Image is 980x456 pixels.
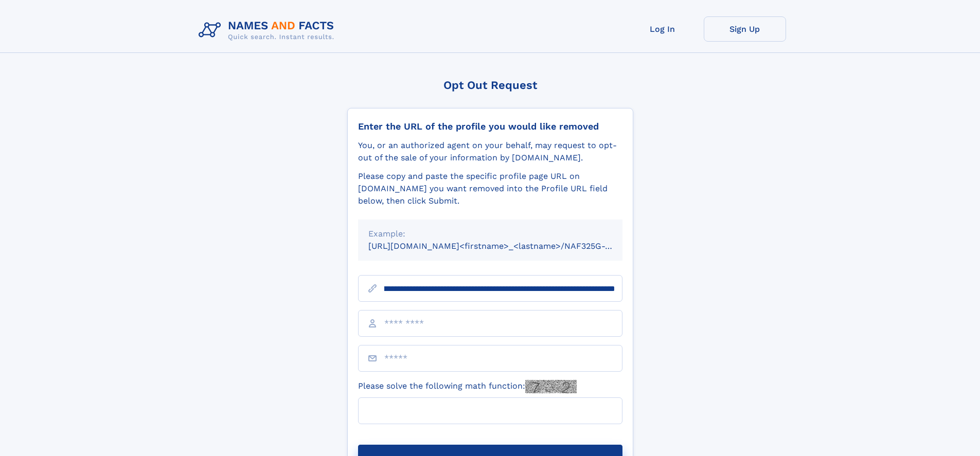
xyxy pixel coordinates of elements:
[358,139,622,164] div: You, or an authorized agent on your behalf, may request to opt-out of the sale of your informatio...
[347,79,633,92] div: Opt Out Request
[358,380,577,393] label: Please solve the following math function:
[621,16,704,42] a: Log In
[194,16,343,44] img: Logo Names and Facts
[704,16,786,42] a: Sign Up
[358,170,622,207] div: Please copy and paste the specific profile page URL on [DOMAIN_NAME] you want removed into the Pr...
[368,241,642,251] small: [URL][DOMAIN_NAME]<firstname>_<lastname>/NAF325G-xxxxxxxx
[368,228,612,240] div: Example:
[358,121,622,132] div: Enter the URL of the profile you would like removed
